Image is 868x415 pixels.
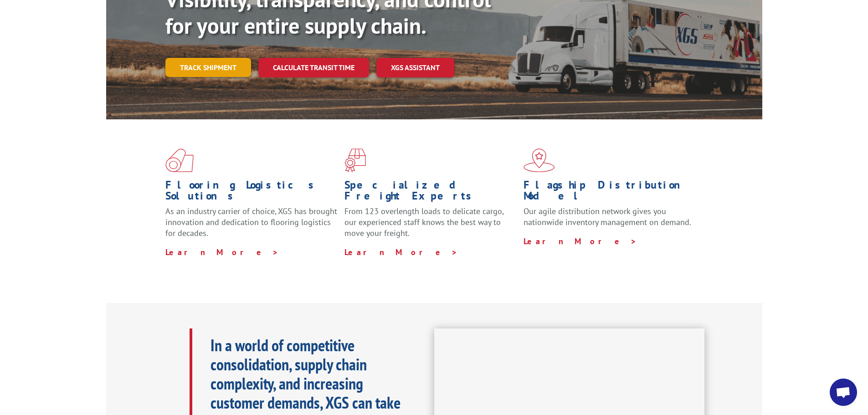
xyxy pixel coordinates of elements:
[830,379,857,406] div: Open chat
[524,179,696,206] h1: Flagship Distribution Model
[524,206,691,227] span: Our agile distribution network gives you nationwide inventory management on demand.
[344,179,517,206] h1: Specialized Freight Experts
[165,58,251,77] a: Track shipment
[524,236,637,246] a: Learn More >
[165,247,279,257] a: Learn More >
[258,58,369,77] a: Calculate transit time
[344,247,458,257] a: Learn More >
[165,179,338,206] h1: Flooring Logistics Solutions
[165,206,337,238] span: As an industry carrier of choice, XGS has brought innovation and dedication to flooring logistics...
[165,149,194,172] img: xgs-icon-total-supply-chain-intelligence-red
[344,206,517,246] p: From 123 overlength loads to delicate cargo, our experienced staff knows the best way to move you...
[524,149,555,172] img: xgs-icon-flagship-distribution-model-red
[376,58,454,77] a: XGS ASSISTANT
[344,149,366,172] img: xgs-icon-focused-on-flooring-red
